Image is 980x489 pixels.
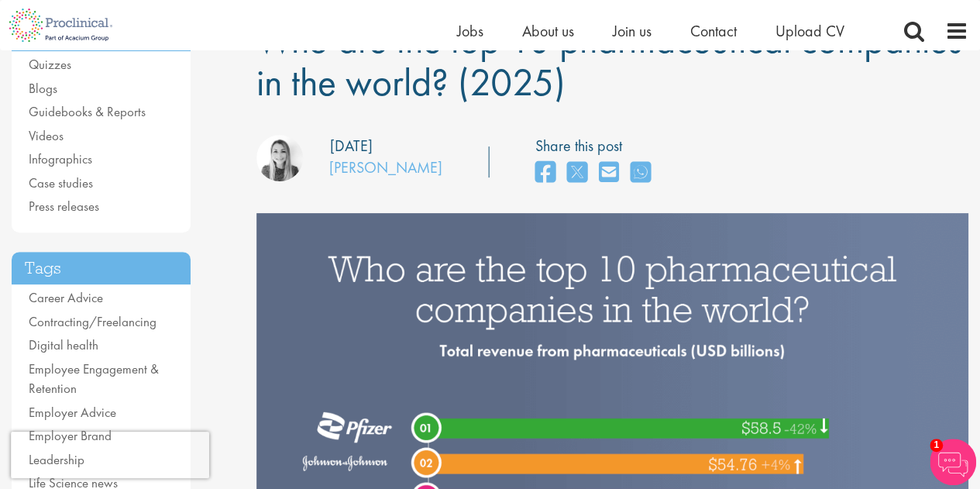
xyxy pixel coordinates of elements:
[775,21,844,41] a: Upload CV
[613,21,652,41] a: Join us
[256,135,303,181] img: Hannah Burke
[457,21,483,41] a: Jobs
[29,289,103,306] a: Career Advice
[29,404,116,421] a: Employer Advice
[29,80,57,97] a: Blogs
[29,56,71,73] a: Quizzes
[599,157,619,190] a: share on email
[12,252,191,285] h3: Tags
[29,427,112,444] a: Employer Brand
[535,135,658,157] label: Share this post
[631,157,651,190] a: share on whats app
[567,157,587,190] a: share on twitter
[29,150,92,167] a: Infographics
[930,439,976,485] img: Chatbot
[930,439,943,452] span: 1
[29,360,159,398] a: Employee Engagement & Retention
[29,336,98,353] a: Digital health
[535,157,555,190] a: share on facebook
[690,21,737,41] a: Contact
[29,127,64,144] a: Videos
[11,432,209,478] iframe: reCAPTCHA
[29,198,99,215] a: Press releases
[522,21,574,41] a: About us
[29,313,156,330] a: Contracting/Freelancing
[256,15,961,107] span: Who are the top 10 pharmaceutical companies in the world? (2025)
[330,135,373,157] div: [DATE]
[29,174,93,191] a: Case studies
[329,157,442,177] a: [PERSON_NAME]
[29,103,146,120] a: Guidebooks & Reports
